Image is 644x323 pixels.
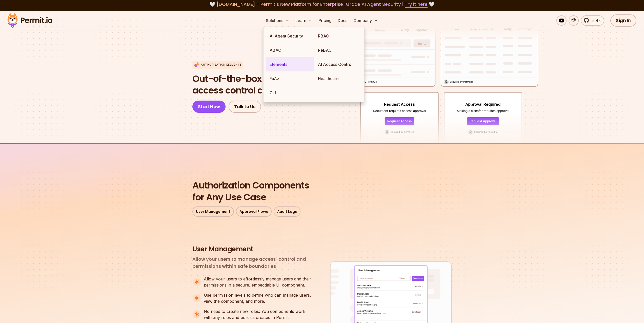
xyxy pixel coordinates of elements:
[266,29,314,43] a: AI Agent Security
[192,101,226,113] a: Start Now
[201,63,241,67] p: Authorization Elements
[266,57,314,71] a: Elements
[589,17,601,24] span: 5.4k
[316,15,334,26] a: Pricing
[266,43,314,57] a: ABAC
[581,15,604,26] a: 5.4k
[192,245,314,254] h3: User Management
[204,276,314,288] p: Allow your users to effortlessly manage users and their permissions in a secure, embeddable UI co...
[293,15,314,26] button: Learn
[204,308,314,320] p: No need to create new roles: You components work with any roles and policies created in Permit.
[12,1,632,8] div: 🤍 🤍
[192,256,314,270] p: Allow your users to manage access-control and permissions within safe boundaries
[351,15,380,26] button: Company
[236,206,272,217] a: Approval Flows
[5,12,55,29] img: Permit logo
[264,15,291,26] button: Solutions
[204,292,314,304] p: Use permission levels to define who can manage users, view the component, and more.
[314,29,362,43] a: RBAC
[229,101,261,113] a: Talk to Us
[314,57,362,71] a: AI Access Control
[192,73,320,85] span: Out-of-the-box embeddable
[192,180,452,192] span: Authorization Components
[610,14,636,27] a: Sign In
[314,43,362,57] a: ReBAC
[336,15,349,26] a: Docs
[266,71,314,86] a: FoAz
[266,86,314,100] a: CLI
[405,1,428,8] a: Try it here
[314,71,362,86] a: Healthcare
[192,73,320,97] h1: access control components
[192,206,234,217] a: User Management
[192,180,452,203] h2: for Any Use Case
[274,206,300,217] a: Audit Logs
[216,1,428,7] span: [DOMAIN_NAME] - Permit's New Platform for Enterprise-Grade AI Agent Security |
